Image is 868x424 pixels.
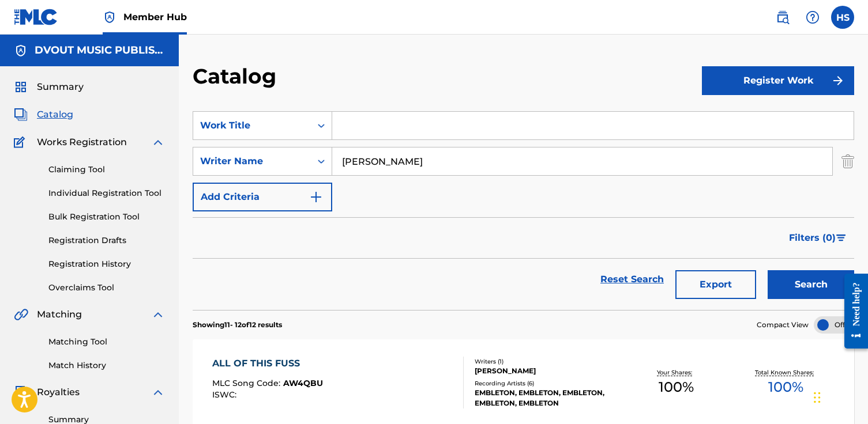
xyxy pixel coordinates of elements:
a: Claiming Tool [48,164,165,176]
h5: DVOUT MUSIC PUBLISHING [35,44,165,57]
span: Filters ( 0 ) [789,231,836,245]
a: Match History [48,359,165,372]
div: Writers ( 1 ) [475,357,621,366]
p: Total Known Shares: [755,368,817,377]
iframe: Chat Widget [810,369,868,424]
div: Writer Name [200,154,304,168]
img: expand [151,308,165,321]
span: AW4QBU [283,378,323,388]
img: Delete Criterion [841,147,854,176]
div: Help [801,6,824,29]
div: [PERSON_NAME] [475,366,621,376]
a: CatalogCatalog [14,108,73,122]
p: Your Shares: [657,368,695,377]
h2: Catalog [193,63,282,89]
a: Overclaims Tool [48,282,165,294]
img: Royalties [14,385,28,399]
button: Search [768,270,854,299]
form: Search Form [193,111,854,310]
span: ISWC : [212,389,239,400]
img: Matching [14,308,28,321]
img: Top Rightsholder [103,10,117,24]
p: Showing 11 - 12 of 12 results [193,320,282,330]
a: Reset Search [595,267,670,292]
img: search [776,10,790,24]
span: Royalties [37,385,80,399]
div: Recording Artists ( 6 ) [475,379,621,388]
span: Works Registration [37,135,127,149]
img: expand [151,385,165,399]
img: Summary [14,80,28,94]
img: Works Registration [14,135,29,149]
div: Work Title [200,119,304,132]
button: Export [675,270,756,299]
img: Accounts [14,44,28,58]
span: Member Hub [123,10,187,24]
a: Public Search [771,6,794,29]
button: Filters (0) [782,224,854,252]
img: help [806,10,820,24]
button: Register Work [702,66,854,95]
img: filter [836,234,846,241]
span: 100 % [768,377,803,397]
a: SummarySummary [14,80,84,94]
span: Summary [37,80,84,94]
img: f7272a7cc735f4ea7f67.svg [831,74,845,88]
a: Bulk Registration Tool [48,211,165,223]
span: Compact View [757,320,809,330]
span: Matching [37,308,82,321]
img: 9d2ae6d4665cec9f34b9.svg [309,190,323,204]
div: User Menu [831,6,854,29]
img: expand [151,135,165,149]
div: ALL OF THIS FUSS [212,357,323,370]
a: Matching Tool [48,336,165,348]
div: Drag [814,380,821,415]
span: MLC Song Code : [212,378,283,388]
span: 100 % [659,377,694,397]
button: Add Criteria [193,183,332,211]
a: Registration History [48,258,165,270]
iframe: Resource Center [836,264,868,357]
a: Individual Registration Tool [48,187,165,199]
img: Catalog [14,108,28,122]
a: Registration Drafts [48,234,165,247]
div: EMBLETON, EMBLETON, EMBLETON, EMBLETON, EMBLETON [475,388,621,408]
span: Catalog [37,108,73,122]
img: MLC Logo [14,9,58,25]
